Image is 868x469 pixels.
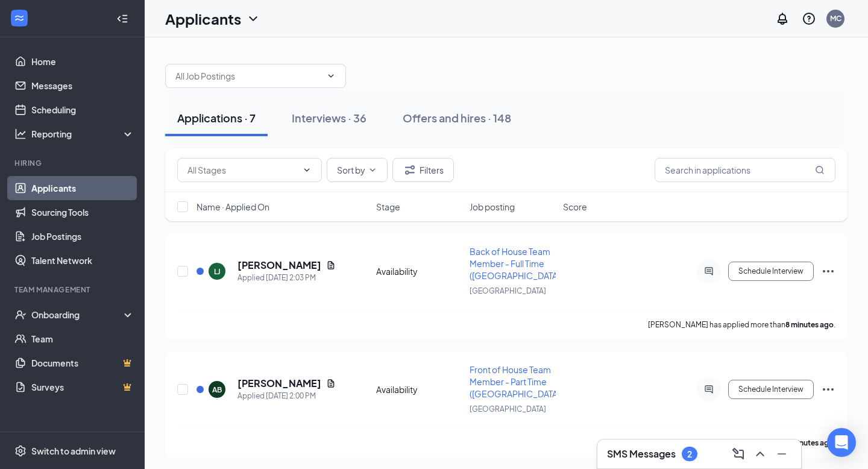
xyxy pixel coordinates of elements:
input: All Stages [187,163,297,177]
a: DocumentsCrown [31,351,134,375]
svg: ChevronDown [246,11,260,26]
a: Home [31,49,134,74]
span: Score [563,201,587,213]
svg: UserCheck [14,309,27,321]
svg: Notifications [775,11,790,26]
svg: ChevronDown [326,71,336,81]
svg: ComposeMessage [731,447,746,461]
h5: [PERSON_NAME] [237,377,321,390]
svg: Ellipses [821,382,835,397]
p: [PERSON_NAME] has applied more than . [644,438,835,448]
span: Front of House Team Member - Part Time ([GEOGRAPHIC_DATA]) [470,364,562,399]
input: Search in applications [655,158,835,182]
div: Applied [DATE] 2:00 PM [237,390,336,402]
svg: WorkstreamLogo [13,12,25,24]
span: Job posting [470,201,515,213]
span: Back of House Team Member - Full Time ([GEOGRAPHIC_DATA]) [470,246,562,281]
div: Applications · 7 [177,110,256,125]
button: Filter Filters [392,158,454,182]
svg: QuestionInfo [802,11,816,26]
a: Sourcing Tools [31,200,134,224]
div: LJ [214,266,221,277]
div: Onboarding [31,309,124,321]
button: ChevronUp [750,444,770,464]
b: 10 minutes ago [781,438,834,447]
b: 8 minutes ago [785,320,834,329]
svg: Ellipses [821,264,835,279]
button: Schedule Interview [728,380,814,399]
div: Reporting [31,128,135,140]
h1: Applicants [165,8,241,29]
svg: Filter [403,163,417,177]
div: Availability [376,265,462,277]
svg: Collapse [116,13,128,25]
div: Hiring [14,158,132,168]
div: 2 [687,449,692,459]
svg: MagnifyingGlass [815,165,825,175]
span: Sort by [337,166,365,174]
h5: [PERSON_NAME] [237,259,321,272]
svg: ChevronDown [368,165,377,175]
svg: Settings [14,445,27,457]
a: Team [31,327,134,351]
svg: Minimize [775,447,789,461]
a: Talent Network [31,248,134,272]
svg: ActiveChat [702,385,716,394]
button: Sort byChevronDown [327,158,388,182]
span: Stage [376,201,400,213]
div: Offers and hires · 148 [403,110,511,125]
div: Interviews · 36 [292,110,366,125]
a: SurveysCrown [31,375,134,399]
p: [PERSON_NAME] has applied more than . [648,319,835,330]
input: All Job Postings [175,69,321,83]
h3: SMS Messages [607,447,676,461]
svg: Document [326,379,336,388]
div: AB [212,385,222,395]
a: Messages [31,74,134,98]
span: [GEOGRAPHIC_DATA] [470,286,546,295]
a: Job Postings [31,224,134,248]
a: Applicants [31,176,134,200]
svg: ChevronUp [753,447,767,461]
span: [GEOGRAPHIC_DATA] [470,404,546,414]
svg: Analysis [14,128,27,140]
svg: ChevronDown [302,165,312,175]
button: ComposeMessage [729,444,748,464]
div: Applied [DATE] 2:03 PM [237,272,336,284]
button: Schedule Interview [728,262,814,281]
button: Minimize [772,444,791,464]
div: Availability [376,383,462,395]
div: Switch to admin view [31,445,116,457]
span: Name · Applied On [197,201,269,213]
a: Scheduling [31,98,134,122]
svg: Document [326,260,336,270]
div: Open Intercom Messenger [827,428,856,457]
div: Team Management [14,285,132,295]
svg: ActiveChat [702,266,716,276]
div: MC [830,13,841,24]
